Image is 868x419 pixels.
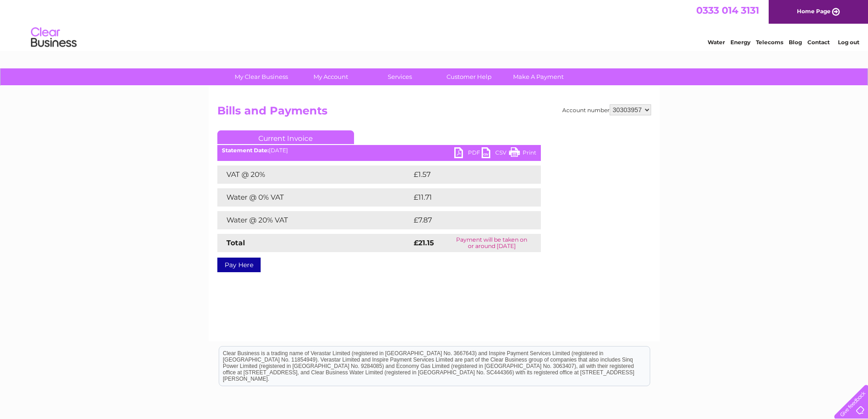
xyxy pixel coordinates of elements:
[509,147,536,160] a: Print
[362,68,437,85] a: Services
[293,68,368,85] a: My Account
[217,188,411,207] td: Water @ 0% VAT
[482,147,509,160] a: CSV
[708,39,725,46] a: Water
[217,211,411,229] td: Water @ 20% VAT
[217,147,541,154] div: [DATE]
[217,104,651,122] h2: Bills and Payments
[411,166,518,184] td: £1.57
[414,238,434,247] strong: £21.15
[217,130,354,144] a: Current Invoice
[31,24,77,52] img: logo.png
[756,39,783,46] a: Telecoms
[807,39,830,46] a: Contact
[501,68,576,85] a: Make A Payment
[696,5,759,16] a: 0333 014 3131
[431,68,507,85] a: Customer Help
[730,39,750,46] a: Energy
[411,188,519,207] td: £11.71
[226,238,245,247] strong: Total
[222,147,269,154] b: Statement Date:
[224,68,299,85] a: My Clear Business
[443,234,540,252] td: Payment will be taken on or around [DATE]
[217,258,261,272] a: Pay Here
[454,147,482,160] a: PDF
[562,104,651,115] div: Account number
[838,39,859,46] a: Log out
[789,39,802,46] a: Blog
[411,211,519,229] td: £7.87
[217,166,411,184] td: VAT @ 20%
[219,5,650,44] div: Clear Business is a trading name of Verastar Limited (registered in [GEOGRAPHIC_DATA] No. 3667643...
